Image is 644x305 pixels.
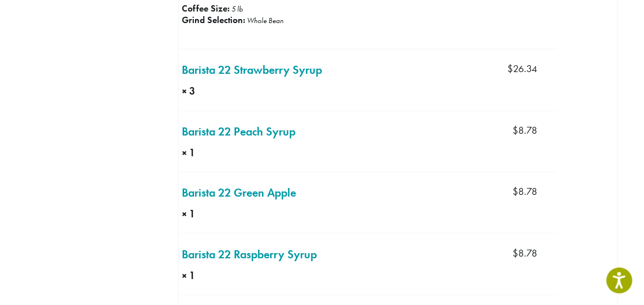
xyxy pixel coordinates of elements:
[512,185,518,198] span: $
[507,62,537,75] bdi: 26.34
[182,2,230,14] strong: Coffee Size:
[182,145,223,160] strong: × 1
[512,124,518,137] span: $
[507,62,513,75] span: $
[182,14,245,26] strong: Grind Selection:
[182,268,229,283] strong: × 1
[182,61,322,78] a: Barista 22 Strawberry Syrup
[247,16,283,25] p: Whole Bean
[512,247,518,259] span: $
[182,84,230,99] strong: × 3
[512,185,537,198] bdi: 8.78
[182,246,317,263] a: Barista 22 Raspberry Syrup
[182,206,223,221] strong: × 1
[182,184,296,201] a: Barista 22 Green Apple
[182,123,295,140] a: Barista 22 Peach Syrup
[512,247,537,259] bdi: 8.78
[512,124,537,137] bdi: 8.78
[231,4,243,14] p: 5 lb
